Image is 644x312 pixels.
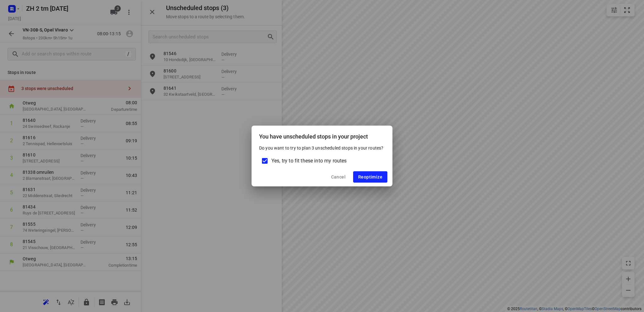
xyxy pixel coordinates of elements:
[252,126,392,145] div: You have unscheduled stops in your project
[358,174,382,179] span: Reoptimize
[259,145,383,150] span: Do you want to try to plan 3 unscheduled stops in your routes?
[271,157,347,165] span: Yes, try to fit these into my routes
[331,174,346,179] span: Cancel
[353,171,387,183] button: Reoptimize
[326,171,351,183] button: Cancel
